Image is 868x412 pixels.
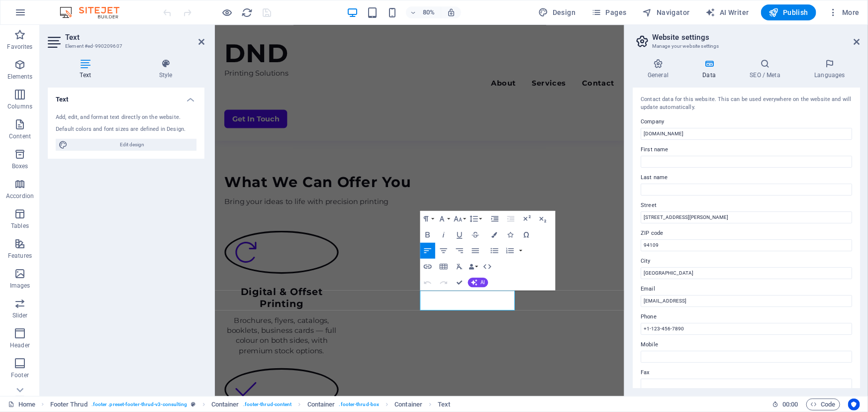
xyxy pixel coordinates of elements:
button: Line Height [468,211,483,227]
span: Click to select. Double-click to edit [50,399,88,411]
button: More [824,4,864,20]
span: Publish [769,7,808,17]
span: Click to select. Double-click to edit [394,399,422,411]
h4: General [633,59,687,80]
p: Footer [11,371,29,379]
span: : [789,401,791,408]
button: Subscript [535,211,550,227]
img: Editor Logo [57,6,132,18]
button: Data Bindings [468,259,479,275]
p: Accordion [6,192,34,200]
button: Redo (Ctrl+Shift+Z) [436,275,451,291]
button: Paragraph Format [420,211,435,227]
p: Content [9,132,31,140]
label: Street [641,200,852,211]
h4: Text [48,88,204,105]
label: Last name [641,172,852,184]
button: Increase Indent [487,211,502,227]
button: Confirm (Ctrl+⏎) [452,275,467,291]
button: Undo (Ctrl+Z) [420,275,435,291]
button: Publish [761,4,816,20]
span: Pages [591,7,626,17]
h4: Languages [799,59,860,80]
p: Columns [7,103,32,110]
button: Align Left [420,243,435,259]
p: Header [10,341,30,349]
span: AI Writer [706,7,749,17]
button: Decrease Indent [503,211,518,227]
button: HTML [480,259,495,275]
h4: SEO / Meta [735,59,799,80]
h4: Text [48,59,127,80]
i: On resize automatically adjust zoom level to fit chosen device. [447,8,456,17]
h3: Element #ed-990209607 [65,42,185,51]
h6: 80% [421,6,437,18]
button: Bold (Ctrl+B) [420,227,435,243]
button: Colors [487,227,502,243]
span: . footer-thrud-box [339,399,380,411]
a: Click to cancel selection. Double-click to open Pages [8,399,35,411]
button: Special Characters [519,227,534,243]
span: AI [481,280,485,285]
button: Underline (Ctrl+U) [452,227,467,243]
label: Fax [641,367,852,379]
button: Unordered List [487,243,502,259]
label: Phone [641,311,852,323]
button: Navigator [639,4,694,20]
button: Align Right [452,243,467,259]
p: Favorites [7,43,32,51]
p: Features [8,252,32,260]
i: This element is a customizable preset [192,402,196,407]
button: Clear Formatting [452,259,467,275]
button: 80% [406,6,441,18]
span: . footer-thrud-content [243,399,292,411]
span: Click to select. Double-click to edit [211,399,239,411]
button: AI Writer [702,4,753,20]
span: 00 00 [782,399,798,411]
label: Mobile [641,339,852,351]
button: Italic (Ctrl+I) [436,227,451,243]
p: Images [10,282,30,290]
button: Click here to leave preview mode and continue editing [221,6,233,18]
button: Pages [587,4,630,20]
span: Design [539,7,576,17]
p: Tables [11,222,29,230]
span: Click to select. Double-click to edit [307,399,335,411]
span: Click to select. Double-click to edit [438,399,450,411]
span: Edit design [71,139,193,151]
label: First name [641,144,852,156]
span: Code [811,399,836,411]
i: Reload page [242,7,253,18]
h4: Style [127,59,204,80]
button: Font Size [452,211,467,227]
h6: Session time [772,399,798,411]
button: Superscript [519,211,534,227]
div: Default colors and font sizes are defined in Design. [56,125,196,134]
button: Insert Table [436,259,451,275]
label: Company [641,116,852,128]
button: Align Justify [468,243,483,259]
label: Email [641,283,852,295]
span: . footer .preset-footer-thrud-v3-consulting [92,399,188,411]
nav: breadcrumb [50,399,451,411]
span: Navigator [643,7,690,17]
button: Strikethrough [468,227,483,243]
button: Font Family [436,211,451,227]
h2: Website settings [652,33,860,42]
div: Design (Ctrl+Alt+Y) [535,4,580,20]
div: Contact data for this website. This can be used everywhere on the website and will update automat... [641,96,852,112]
span: More [828,7,860,17]
p: Elements [7,73,33,81]
button: Code [806,399,840,411]
button: Ordered List [518,243,524,259]
button: Design [535,4,580,20]
h3: Manage your website settings [652,42,840,51]
button: Insert Link [420,259,435,275]
p: Boxes [12,162,28,170]
p: Slider [12,311,28,319]
h2: Text [65,33,204,42]
button: Usercentrics [848,399,860,411]
button: Edit design [56,139,196,151]
label: City [641,255,852,267]
label: ZIP code [641,227,852,239]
